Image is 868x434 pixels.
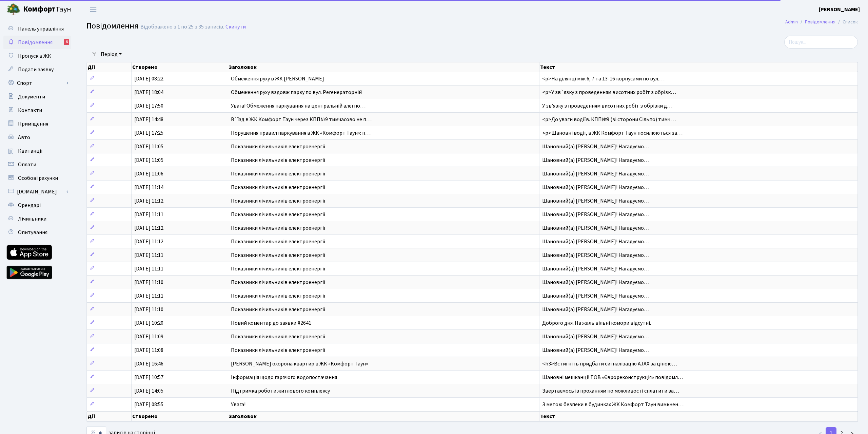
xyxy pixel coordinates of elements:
[231,170,325,177] span: Показники лічильників електроенергії
[134,89,163,96] span: [DATE] 18:04
[18,215,46,223] span: Лічильники
[134,387,163,395] span: [DATE] 14:05
[542,89,676,96] span: <p>У зв`язку з проведенням висотних робіт з обрізк…
[542,251,649,259] span: Шановний(а) [PERSON_NAME]! Нагадуємо…
[134,306,163,313] span: [DATE] 11:10
[134,156,163,164] span: [DATE] 11:05
[18,39,53,46] span: Повідомлення
[134,129,163,137] span: [DATE] 17:25
[231,292,325,300] span: Показники лічильників електроенергії
[542,211,649,218] span: Шановний(а) [PERSON_NAME]! Нагадуємо…
[231,102,366,110] span: Увага! Обмеження паркування на центральній алеї по…
[18,25,64,33] span: Панель управління
[231,197,325,205] span: Показники лічильників електроенергії
[231,319,311,327] span: Новий коментар до заявки #2641
[134,197,163,205] span: [DATE] 11:12
[134,360,163,367] span: [DATE] 16:46
[542,319,651,327] span: Доброго дня. На жаль вільні комори відсутні.
[134,75,163,82] span: [DATE] 08:22
[231,238,325,245] span: Показники лічильників електроенергії
[98,49,124,60] a: Період
[134,292,163,300] span: [DATE] 11:11
[134,374,163,381] span: [DATE] 10:57
[542,306,649,313] span: Шановний(а) [PERSON_NAME]! Нагадуємо…
[23,4,56,15] b: Комфорт
[542,197,649,205] span: Шановний(а) [PERSON_NAME]! Нагадуємо…
[18,147,43,155] span: Квитанції
[87,62,132,72] th: Дії
[542,360,677,367] span: <h3>Встигніть придбати сигналізацію AJAX за ціною…
[231,211,325,218] span: Показники лічильників електроенергії
[134,346,163,354] span: [DATE] 11:08
[231,279,325,286] span: Показники лічильників електроенергії
[542,265,649,272] span: Шановний(а) [PERSON_NAME]! Нагадуємо…
[134,170,163,177] span: [DATE] 11:06
[775,15,868,29] nav: breadcrumb
[231,333,325,340] span: Показники лічильників електроенергії
[805,18,835,25] a: Повідомлення
[3,36,71,49] a: Повідомлення4
[231,184,325,191] span: Показники лічильників електроенергії
[542,143,649,150] span: Шановний(а) [PERSON_NAME]! Нагадуємо…
[3,63,71,76] a: Подати заявку
[134,238,163,245] span: [DATE] 11:12
[134,224,163,232] span: [DATE] 11:12
[542,170,649,177] span: Шановний(а) [PERSON_NAME]! Нагадуємо…
[231,224,325,232] span: Показники лічильників електроенергії
[819,5,860,14] a: [PERSON_NAME]
[542,224,649,232] span: Шановний(а) [PERSON_NAME]! Нагадуємо…
[64,39,69,45] div: 4
[542,75,665,82] span: <p>На ділянці між 6, 7 та 13-16 корпусами по вул.…
[3,90,71,103] a: Документи
[542,279,649,286] span: Шановний(а) [PERSON_NAME]! Нагадуємо…
[3,117,71,131] a: Приміщення
[7,3,20,16] img: logo.png
[3,226,71,239] a: Опитування
[542,333,649,340] span: Шановний(а) [PERSON_NAME]! Нагадуємо…
[134,116,163,123] span: [DATE] 14:48
[134,184,163,191] span: [DATE] 11:14
[18,66,54,73] span: Подати заявку
[3,144,71,158] a: Квитанції
[134,401,163,408] span: [DATE] 08:55
[3,158,71,171] a: Оплати
[231,374,337,381] span: Інформація щодо гарячого водопостачання
[819,6,860,13] b: [PERSON_NAME]
[542,346,649,354] span: Шановний(а) [PERSON_NAME]! Нагадуємо…
[542,292,649,300] span: Шановний(а) [PERSON_NAME]! Нагадуємо…
[785,18,798,25] a: Admin
[231,129,371,137] span: Порушення правил паркування в ЖК «Комфорт Таун»: п…
[134,265,163,272] span: [DATE] 11:11
[228,62,539,72] th: Заголовок
[18,107,42,114] span: Контакти
[542,238,649,245] span: Шановний(а) [PERSON_NAME]! Нагадуємо…
[231,306,325,313] span: Показники лічильників електроенергії
[134,211,163,218] span: [DATE] 11:11
[134,279,163,286] span: [DATE] 11:10
[542,102,672,110] span: У звʼязку з проведенням висотних робіт з обрізки д…
[3,199,71,212] a: Орендарі
[228,411,539,421] th: Заголовок
[835,18,858,26] li: Список
[542,387,679,395] span: Звертаємось із проханням по можливості сплатити за…
[542,184,649,191] span: Шановний(а) [PERSON_NAME]! Нагадуємо…
[86,20,139,32] span: Повідомлення
[134,333,163,340] span: [DATE] 11:09
[18,93,45,100] span: Документи
[3,212,71,226] a: Лічильники
[134,143,163,150] span: [DATE] 11:05
[225,24,246,30] a: Скинути
[23,4,71,15] span: Таун
[87,411,132,421] th: Дії
[18,174,58,182] span: Особові рахунки
[132,411,228,421] th: Створено
[231,387,330,395] span: Підтримка роботи житлового комплексу
[18,202,41,209] span: Орендарі
[134,102,163,110] span: [DATE] 17:50
[18,229,47,236] span: Опитування
[134,319,163,327] span: [DATE] 10:20
[18,161,36,168] span: Оплати
[3,103,71,117] a: Контакти
[231,401,245,408] span: Увага!
[231,156,325,164] span: Показники лічильників електроенергії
